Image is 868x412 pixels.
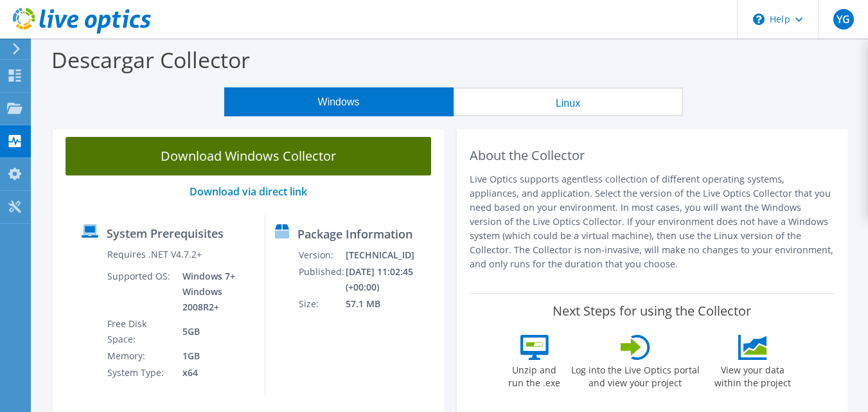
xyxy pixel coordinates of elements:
td: Supported OS: [107,268,173,316]
button: Windows [224,87,454,116]
p: Live Optics supports agentless collection of different operating systems, appliances, and applica... [470,172,835,271]
label: Log into the Live Optics portal and view your project [571,360,700,390]
label: System Prerequisites [107,227,224,240]
td: [DATE] 11:02:45 (+00:00) [345,264,438,296]
label: Descargar Collector [51,45,250,75]
a: Download via direct link [190,184,307,199]
svg: \n [753,13,765,25]
label: Package Information [297,228,412,240]
a: Download Windows Collector [66,137,431,175]
label: Unzip and run the .exe [505,360,564,390]
td: Version: [298,247,345,264]
span: YG [833,9,854,30]
td: Published: [298,264,345,296]
label: Requires .NET V4.7.2+ [107,248,202,261]
label: View your data within the project [707,360,799,390]
td: System Type: [107,364,173,381]
label: Next Steps for using the Collector [553,303,751,319]
td: 1GB [173,348,254,364]
td: Windows 7+ Windows 2008R2+ [173,268,254,316]
td: Free Disk Space: [107,316,173,348]
td: 57.1 MB [345,296,438,312]
h2: About the Collector [470,148,835,163]
td: 5GB [173,316,254,348]
td: [TECHNICAL_ID] [345,247,438,264]
td: Memory: [107,348,173,364]
td: x64 [173,364,254,381]
button: Linux [454,87,683,116]
td: Size: [298,296,345,312]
